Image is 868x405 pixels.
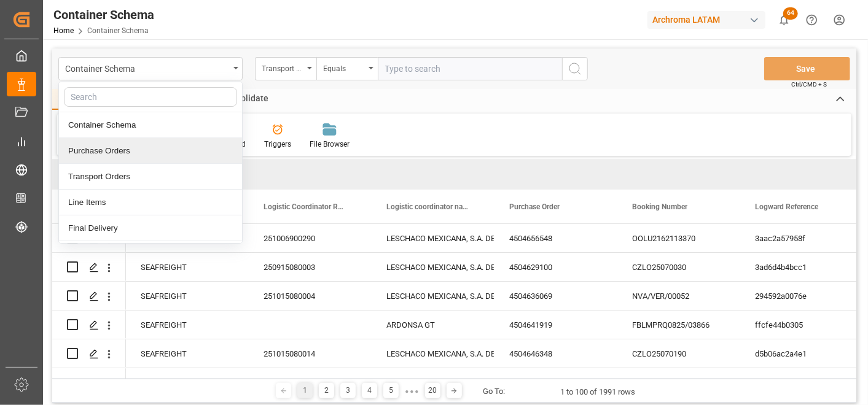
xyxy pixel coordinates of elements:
[740,310,863,339] div: ffcfe44b0305
[740,368,863,396] div: 9745336430aa
[798,6,826,34] button: Help Center
[53,26,74,35] a: Home
[383,383,399,398] div: 5
[386,253,480,282] div: LESCHACO MEXICANA, S.A. DE C.V.
[59,241,242,267] div: Additionals
[362,383,377,398] div: 4
[340,383,356,398] div: 3
[562,57,588,80] button: search button
[770,6,798,34] button: show 64 new notifications
[647,11,765,29] div: Archroma LATAM
[319,383,334,398] div: 2
[59,112,242,138] div: Container Schema
[52,310,126,339] div: Press SPACE to select this row.
[617,368,740,396] div: HLCURTM250846206
[495,310,617,339] div: 4504641919
[52,253,126,282] div: Press SPACE to select this row.
[740,253,863,281] div: 3ad6d4b4bcc1
[617,253,740,281] div: CZLO25070030
[386,202,469,211] span: Logistic coordinator name
[126,368,249,396] div: SEAFREIGHT
[495,253,617,281] div: 4504629100
[386,225,480,253] div: LESCHACO MEXICANA, S.A. DE C.V.
[52,224,126,253] div: Press SPACE to select this row.
[740,224,863,252] div: 3aac2a57958f
[617,224,740,252] div: OOLU2162113370
[495,282,617,310] div: 4504636069
[495,368,617,396] div: 4504645165
[386,311,480,339] div: ARDONSA GT
[386,282,480,310] div: LESCHACO MEXICANA, S.A. DE C.V.
[59,215,242,241] div: Final Delivery
[126,253,249,281] div: SEAFREIGHT
[126,282,249,310] div: SEAFREIGHT
[126,339,249,368] div: SEAFREIGHT
[52,89,94,110] div: Home
[212,89,278,110] div: Consolidate
[561,386,636,398] div: 1 to 100 of 1991 rows
[740,339,863,368] div: d5b06ac2a4e1
[386,340,480,368] div: LESCHACO MEXICANA, S.A. DE C.V.
[264,202,346,211] span: Logistic Coordinator Reference Number
[59,190,242,215] div: Line Items
[783,7,798,20] span: 64
[249,253,372,281] div: 250915080003
[791,80,827,89] span: Ctrl/CMD + S
[126,310,249,339] div: SEAFREIGHT
[264,139,291,150] div: Triggers
[52,339,126,368] div: Press SPACE to select this row.
[64,87,237,107] input: Search
[65,60,229,75] div: Container Schema
[617,339,740,368] div: CZLO25070190
[249,282,372,310] div: 251015080004
[316,57,378,80] button: open menu
[495,339,617,368] div: 4504646348
[740,282,863,310] div: 294592a0076e
[495,224,617,252] div: 4504656548
[483,385,506,398] div: Go To:
[509,202,560,211] span: Purchase Order
[617,282,740,310] div: NVA/VER/00052
[764,57,850,80] button: Save
[59,138,242,164] div: Purchase Orders
[378,57,562,80] input: Type to search
[310,139,350,150] div: File Browser
[323,60,365,74] div: Equals
[647,8,770,31] button: Archroma LATAM
[755,202,818,211] span: Logward Reference
[249,224,372,252] div: 251006900290
[53,6,154,24] div: Container Schema
[52,368,126,397] div: Press SPACE to select this row.
[632,202,687,211] span: Booking Number
[386,369,480,397] div: ARDONSA GT
[255,57,316,80] button: open menu
[262,60,303,74] div: Transport Type
[52,282,126,310] div: Press SPACE to select this row.
[425,383,440,398] div: 20
[59,164,242,190] div: Transport Orders
[297,383,313,398] div: 1
[249,339,372,368] div: 251015080014
[58,57,243,80] button: close menu
[405,387,418,396] div: ● ● ●
[617,310,740,339] div: FBLMPRQ0825/03866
